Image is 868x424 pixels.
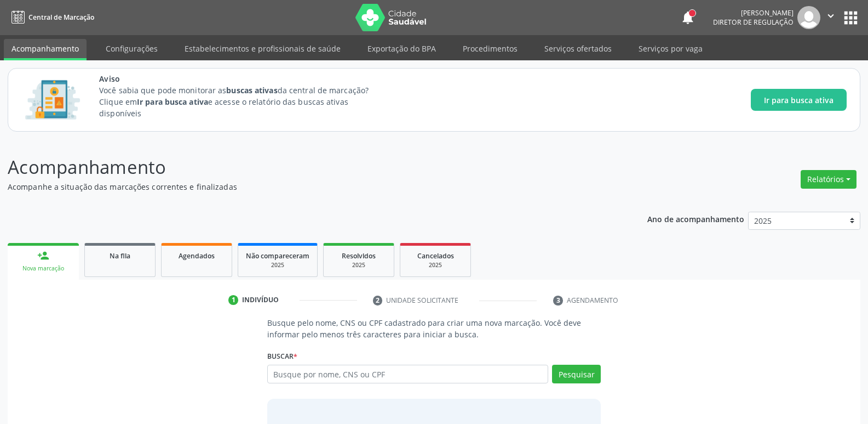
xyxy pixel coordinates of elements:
[552,365,601,383] button: Pesquisar
[801,170,856,189] button: Relatórios
[4,39,87,60] a: Acompanhamento
[110,251,130,261] span: Na fila
[680,10,695,25] button: notifications
[246,251,309,261] span: Não compareceram
[8,181,605,193] p: Acompanhe a situação das marcações correntes e finalizadas
[713,18,794,27] span: Diretor de regulação
[360,39,444,58] a: Exportação do BPA
[28,13,94,22] span: Central de Marcação
[455,39,525,58] a: Procedimentos
[226,85,277,95] strong: buscas ativas
[797,6,820,29] img: img
[342,251,376,261] span: Resolvidos
[98,39,165,58] a: Configurações
[246,261,309,269] div: 2025
[37,250,49,262] div: person_add
[764,94,833,106] span: Ir para busca ativa
[8,8,94,26] a: Central de Marcação
[631,39,710,58] a: Serviços por vaga
[647,212,744,225] p: Ano de acompanhamento
[267,365,548,383] input: Busque por nome, CNS ou CPF
[8,154,605,181] p: Acompanhamento
[99,73,389,84] span: Aviso
[15,264,71,273] div: Nova marcação
[537,39,619,58] a: Serviços ofertados
[408,261,463,269] div: 2025
[137,97,208,107] strong: Ir para busca ativa
[825,10,837,22] i: 
[417,251,454,261] span: Cancelados
[242,295,279,305] div: Indivíduo
[177,39,348,58] a: Estabelecimentos e profissionais de saúde
[179,251,215,261] span: Agendados
[713,8,794,18] div: [PERSON_NAME]
[267,348,297,365] label: Buscar
[841,8,860,27] button: apps
[820,6,841,29] button: 
[21,75,84,125] img: Imagem de CalloutCard
[267,317,601,340] p: Busque pelo nome, CNS ou CPF cadastrado para criar uma nova marcação. Você deve informar pelo men...
[331,261,386,269] div: 2025
[228,295,238,305] div: 1
[99,84,389,119] p: Você sabia que pode monitorar as da central de marcação? Clique em e acesse o relatório das busca...
[751,89,847,111] button: Ir para busca ativa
